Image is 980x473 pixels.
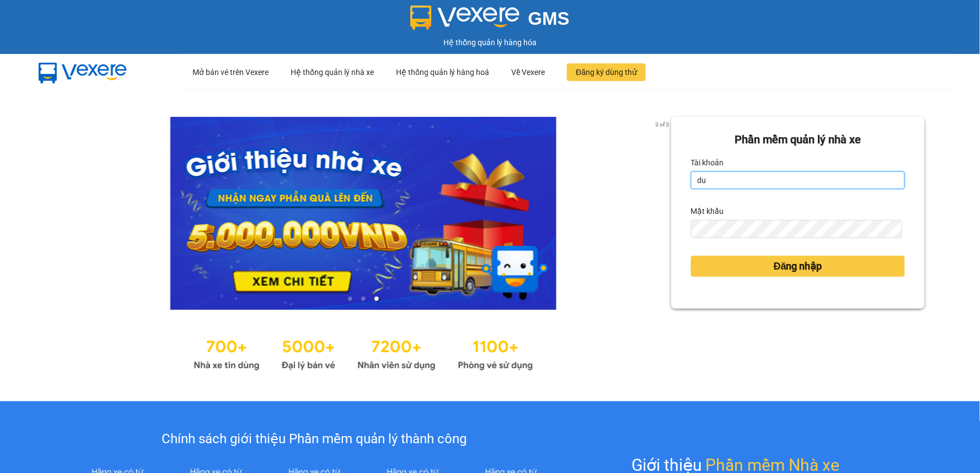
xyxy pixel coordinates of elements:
p: 3 of 3 [652,117,671,131]
li: slide item 3 [374,297,379,301]
div: Hệ thống quản lý hàng hoá [396,55,489,90]
span: GMS [528,8,570,29]
span: Đăng nhập [774,259,822,274]
button: previous slide / item [55,117,71,310]
li: slide item 2 [361,297,366,301]
img: Statistics.png [194,332,533,374]
div: Hệ thống quản lý nhà xe [291,55,374,90]
li: slide item 1 [348,297,352,301]
label: Mật khẩu [691,202,724,220]
input: Mật khẩu [691,220,902,238]
div: Phần mềm quản lý nhà xe [691,131,905,148]
button: next slide / item [656,117,671,310]
div: Hệ thống quản lý hàng hóa [3,36,977,49]
label: Tài khoản [691,154,724,171]
div: Mở bán vé trên Vexere [192,55,269,90]
div: Về Vexere [511,55,545,90]
span: Đăng ký dùng thử [576,66,637,78]
div: Chính sách giới thiệu Phần mềm quản lý thành công [68,429,560,450]
button: Đăng ký dùng thử [567,63,646,81]
button: Đăng nhập [691,256,905,277]
input: Tài khoản [691,171,905,189]
img: mbUUG5Q.png [28,54,138,90]
img: logo 2 [410,6,520,30]
a: GMS [410,17,570,25]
